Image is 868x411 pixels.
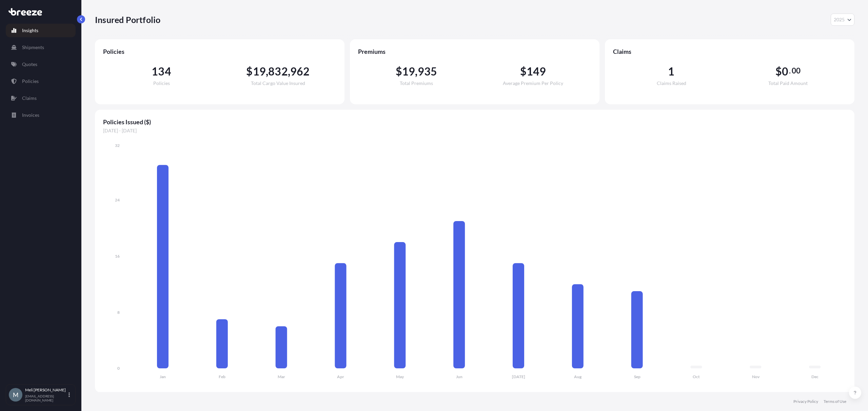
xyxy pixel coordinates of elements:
a: Insights [6,24,76,37]
span: $ [520,66,527,77]
span: 19 [402,66,415,77]
span: Total Paid Amount [768,81,808,86]
tspan: Apr [337,374,344,379]
p: Meli [PERSON_NAME] [25,387,67,393]
tspan: Jun [456,374,462,379]
span: 1 [668,66,674,77]
button: Year Selector [831,14,854,26]
span: , [415,66,417,77]
p: Insights [22,27,38,34]
p: Quotes [22,61,37,68]
a: Shipments [6,41,76,54]
tspan: 8 [117,310,120,315]
tspan: Sep [634,374,640,379]
span: $ [775,66,782,77]
tspan: Aug [574,374,582,379]
p: Invoices [22,112,39,118]
span: $ [246,66,253,77]
span: 2025 [834,16,845,23]
tspan: Dec [811,374,818,379]
span: 19 [253,66,266,77]
tspan: May [396,374,404,379]
span: Average Premium Per Policy [503,81,563,86]
span: 832 [268,66,288,77]
a: Policies [6,74,76,88]
span: , [288,66,290,77]
span: 935 [418,66,437,77]
tspan: Oct [693,374,700,379]
span: 134 [152,66,171,77]
span: Policies Issued ($) [103,118,846,126]
p: Policies [22,78,39,85]
span: Claims Raised [657,81,686,86]
span: Claims [613,47,846,56]
span: $ [396,66,402,77]
tspan: [DATE] [512,374,525,379]
p: Claims [22,95,37,102]
span: . [789,68,791,73]
tspan: Nov [752,374,760,379]
a: Terms of Use [824,399,846,404]
span: 0 [782,66,788,77]
tspan: Feb [219,374,225,379]
span: Policies [153,81,170,86]
tspan: 0 [117,366,120,371]
span: , [266,66,268,77]
tspan: Jan [160,374,166,379]
tspan: 16 [115,254,120,259]
a: Claims [6,91,76,105]
p: [EMAIL_ADDRESS][DOMAIN_NAME] [25,394,67,402]
a: Quotes [6,58,76,71]
p: Shipments [22,44,44,51]
p: Insured Portfolio [95,14,160,25]
span: Total Premiums [400,81,433,86]
tspan: 32 [115,143,120,148]
a: Invoices [6,108,76,122]
span: Premiums [358,47,591,56]
span: 00 [792,68,801,73]
tspan: 24 [115,197,120,202]
span: M [13,391,19,398]
span: Policies [103,47,336,56]
span: 149 [527,66,546,77]
span: 962 [290,66,310,77]
span: [DATE] - [DATE] [103,127,846,134]
tspan: Mar [278,374,285,379]
span: Total Cargo Value Insured [251,81,305,86]
a: Privacy Policy [793,399,818,404]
